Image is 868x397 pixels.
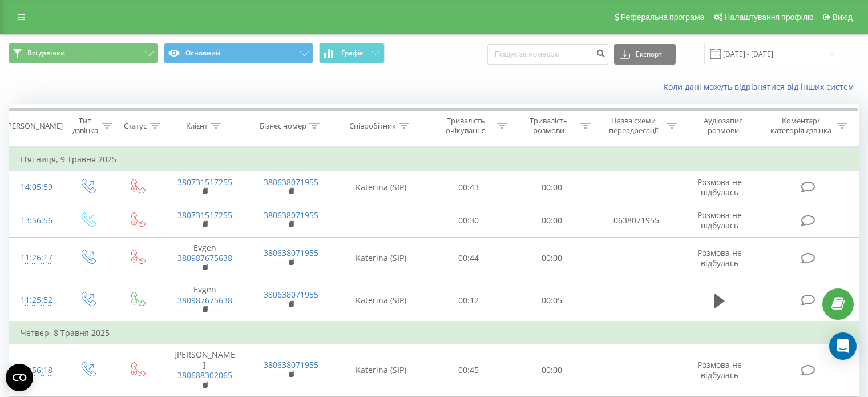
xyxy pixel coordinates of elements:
td: Katerina (SIP) [334,237,427,279]
span: Графік [341,49,364,57]
span: Розмова не відбулась [697,210,742,231]
a: 380688302065 [177,370,232,380]
td: 00:00 [510,171,593,204]
div: 12:56:18 [21,359,51,382]
span: Розмова не відбулась [697,359,742,380]
td: 00:00 [510,204,593,237]
td: Katerina (SIP) [334,279,427,322]
td: 00:43 [427,171,510,204]
span: Всі дзвінки [27,49,65,58]
div: Коментар/категорія дзвінка [768,116,834,135]
td: Evgen [162,237,248,279]
a: 380638071955 [264,289,318,300]
td: 00:30 [427,204,510,237]
div: Статус [124,121,147,131]
div: 14:05:59 [21,176,51,198]
div: Тривалість очікування [438,116,495,135]
td: [PERSON_NAME] [162,344,248,397]
div: Бізнес номер [260,121,306,131]
td: 0638071955 [593,204,679,237]
a: 380731517255 [177,210,232,220]
td: П’ятниця, 9 Травня 2025 [9,148,859,171]
div: Співробітник [349,121,396,131]
a: 380638071955 [264,247,318,258]
td: 00:00 [510,237,593,279]
input: Пошук за номером [487,44,608,65]
div: [PERSON_NAME] [5,121,63,131]
div: 11:26:17 [21,247,51,269]
div: Аудіозапис розмови [690,116,757,135]
td: Evgen [162,279,248,322]
button: Open CMP widget [6,364,33,391]
a: 380987675638 [177,295,232,306]
td: Четвер, 8 Травня 2025 [9,322,859,344]
td: Katerina (SIP) [334,171,427,204]
a: 380638071955 [264,210,318,220]
a: 380987675638 [177,252,232,263]
div: Клієнт [186,121,208,131]
span: Реферальна програма [621,13,705,22]
div: Назва схеми переадресації [604,116,664,135]
td: 00:45 [427,344,510,397]
div: 11:25:52 [21,289,51,311]
a: 380638071955 [264,359,318,370]
td: 00:44 [427,237,510,279]
span: Вихід [833,13,853,22]
td: 00:05 [510,279,593,322]
div: Open Intercom Messenger [829,332,857,360]
span: Розмова не відбулась [697,247,742,268]
button: Експорт [614,44,676,65]
button: Графік [319,43,385,63]
a: Коли дані можуть відрізнятися вiд інших систем [663,81,859,92]
div: Тривалість розмови [520,116,578,135]
td: 00:12 [427,279,510,322]
div: Тип дзвінка [72,116,99,135]
span: Налаштування профілю [724,13,813,22]
td: 00:00 [510,344,593,397]
button: Всі дзвінки [9,43,158,63]
td: Katerina (SIP) [334,344,427,397]
span: Розмова не відбулась [697,177,742,198]
button: Основний [164,43,313,63]
a: 380638071955 [264,177,318,187]
a: 380731517255 [177,177,232,187]
div: 13:56:56 [21,210,51,232]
